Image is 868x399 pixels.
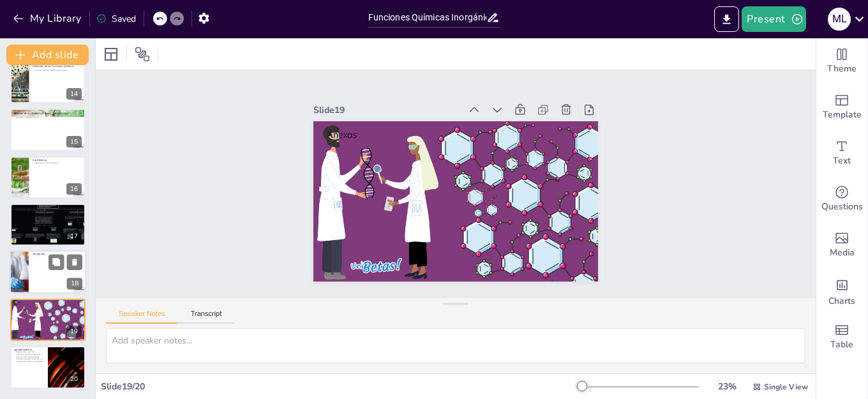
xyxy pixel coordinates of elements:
[106,310,178,324] button: Speaker Notes
[33,162,82,164] p: experimento, reacción, práctica
[816,38,867,84] div: Change the overall theme
[823,108,862,122] span: Template
[33,256,82,259] p: . . . . . . . . .
[827,62,857,76] span: Theme
[14,112,82,116] p: Relación de los Ácidos con Bases, Sales y Óxidos
[10,156,86,199] div: 16
[828,294,855,308] span: Charts
[10,299,86,341] div: 19
[67,255,82,270] button: Delete Slide
[33,253,82,257] p: Cibergrafía
[14,301,82,305] p: Anexos
[828,6,851,32] button: M L
[347,91,594,183] p: Anexos
[49,255,64,270] button: Duplicate Slide
[742,6,805,32] button: Present
[33,64,82,68] p: Definición de las Funciones Químicas
[816,222,867,268] div: Add images, graphics, shapes or video
[96,13,136,25] div: Saved
[178,310,235,324] button: Transcript
[101,44,121,64] div: Layout
[66,230,82,242] div: 17
[714,6,739,32] button: Export to PowerPoint
[821,200,863,214] span: Questions
[816,314,867,360] div: Add a table
[833,154,851,168] span: Text
[66,88,82,100] div: 14
[344,104,590,192] p: . . . . . . . . .
[66,373,82,385] div: 20
[341,64,485,121] div: Slide 19
[14,206,82,209] p: Conclusiones
[14,304,82,306] p: . . . . . . . . .
[66,183,82,195] div: 16
[66,136,82,147] div: 15
[10,251,86,294] div: 18
[14,348,44,352] p: Agradecimientos
[14,117,82,119] p: relaciones, reacciones, química
[6,45,89,65] button: Add slide
[67,278,82,290] div: 18
[712,380,742,393] div: 23 %
[368,8,487,27] input: Insert title
[135,47,150,62] span: Position
[764,382,808,392] span: Single View
[830,338,853,352] span: Table
[33,158,82,162] p: Experimento
[10,204,86,246] div: 17
[14,209,82,211] p: conclusiones, efervescencia, importancia
[10,346,86,388] div: 20
[816,84,867,130] div: Add ready made slides
[14,351,44,363] p: Agradecemos su atención y esperamos que esta presentación haya sido informativa sobre las funcion...
[830,246,855,260] span: Media
[33,69,82,72] p: funciones químicas, características, estudio
[816,268,867,314] div: Add charts and graphs
[828,8,851,31] div: M L
[66,326,82,337] div: 19
[816,176,867,222] div: Get real-time input from your audience
[10,109,86,151] div: 15
[10,61,86,103] div: 14
[101,380,576,393] div: Slide 19 / 20
[816,130,867,176] div: Add text boxes
[10,8,87,29] button: My Library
